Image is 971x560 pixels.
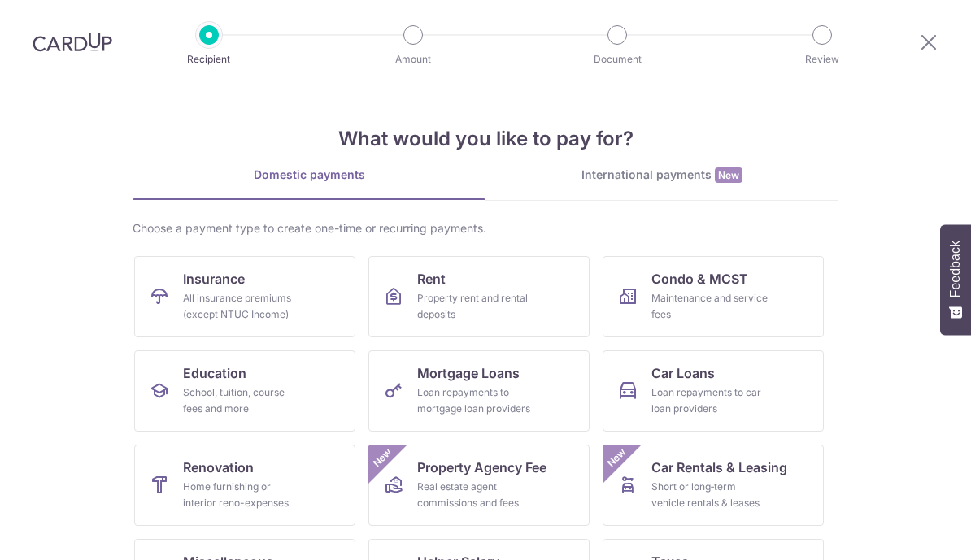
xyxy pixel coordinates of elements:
[417,458,546,477] span: Property Agency Fee
[133,220,838,237] div: Choose a payment type to create one-time or recurring payments.
[651,458,787,477] span: Car Rentals & Leasing
[557,51,677,67] p: Document
[417,363,520,383] span: Mortgage Loans
[33,33,112,52] img: CardUp
[651,479,769,511] div: Short or long‑term vehicle rentals & leases
[368,256,590,337] a: RentProperty rent and rental deposits
[651,363,715,383] span: Car Loans
[651,269,748,289] span: Condo & MCST
[134,445,355,526] a: RenovationHome furnishing or interior reno-expenses
[134,256,355,337] a: InsuranceAll insurance premiums (except NTUC Income)
[133,124,838,154] h4: What would you like to pay for?
[417,290,534,323] div: Property rent and rental deposits
[368,445,590,526] a: Property Agency FeeReal estate agent commissions and feesNew
[183,269,245,289] span: Insurance
[183,479,300,511] div: Home furnishing or interior reno-expenses
[183,384,300,417] div: School, tuition, course fees and more
[417,269,446,289] span: Rent
[134,350,355,432] a: EducationSchool, tuition, course fees and more
[948,241,963,297] span: Feedback
[651,384,769,417] div: Loan repayments to car loan providers
[149,51,269,67] p: Recipient
[762,51,882,67] p: Review
[485,167,838,184] div: International payments
[368,350,590,432] a: Mortgage LoansLoan repayments to mortgage loan providers
[603,445,630,471] span: New
[183,363,246,383] span: Education
[183,458,254,477] span: Renovation
[603,256,824,337] a: Condo & MCSTMaintenance and service fees
[369,445,396,471] span: New
[651,290,769,323] div: Maintenance and service fees
[603,350,824,432] a: Car LoansLoan repayments to car loan providers
[715,167,742,183] span: New
[353,51,473,67] p: Amount
[417,479,534,511] div: Real estate agent commissions and fees
[940,224,971,335] button: Feedback - Show survey
[603,445,824,526] a: Car Rentals & LeasingShort or long‑term vehicle rentals & leasesNew
[183,290,300,323] div: All insurance premiums (except NTUC Income)
[417,384,534,417] div: Loan repayments to mortgage loan providers
[133,167,485,183] div: Domestic payments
